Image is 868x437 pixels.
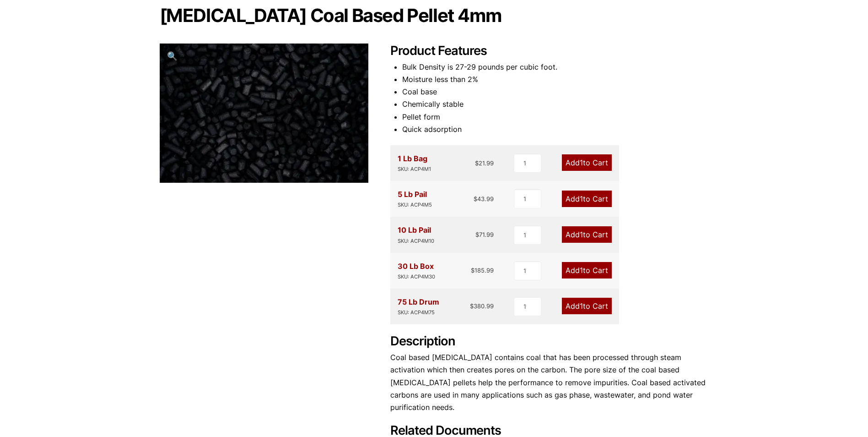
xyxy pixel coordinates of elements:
h1: [MEDICAL_DATA] Coal Based Pellet 4mm [160,6,709,25]
span: $ [471,267,474,274]
span: 1 [580,266,583,275]
a: Add1to Cart [562,298,612,314]
a: Add1to Cart [562,262,612,279]
span: $ [474,195,477,202]
div: SKU: ACP4M1 [398,165,431,174]
bdi: 185.99 [471,267,494,274]
bdi: 380.99 [470,302,494,310]
span: 1 [580,230,583,239]
li: Bulk Density is 27-29 pounds per cubic foot. [402,61,709,73]
span: 🔍 [167,51,178,61]
span: 1 [580,194,583,203]
div: SKU: ACP4M75 [398,308,439,317]
a: Add1to Cart [562,154,612,171]
bdi: 43.99 [474,195,494,202]
p: Coal based [MEDICAL_DATA] contains coal that has been processed through steam activation which th... [390,351,709,414]
li: Moisture less than 2% [402,73,709,86]
bdi: 21.99 [475,159,494,167]
li: Quick adsorption [402,123,709,136]
div: 1 Lb Bag [398,153,431,174]
div: 30 Lb Box [398,260,435,281]
div: 75 Lb Drum [398,296,439,317]
div: SKU: ACP4M5 [398,201,432,209]
span: 1 [580,158,583,167]
a: View full-screen image gallery [160,44,185,69]
li: Coal base [402,86,709,98]
span: $ [475,231,479,238]
span: $ [470,302,474,310]
span: 1 [580,301,583,311]
a: Add1to Cart [562,226,612,243]
li: Chemically stable [402,98,709,110]
h2: Product Features [390,44,709,59]
h2: Description [390,334,709,349]
li: Pellet form [402,111,709,123]
div: SKU: ACP4M30 [398,273,435,281]
div: 10 Lb Pail [398,224,434,245]
div: 5 Lb Pail [398,188,432,209]
a: Add1to Cart [562,191,612,207]
span: $ [475,159,479,167]
div: SKU: ACP4M10 [398,237,434,246]
bdi: 71.99 [475,231,494,238]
